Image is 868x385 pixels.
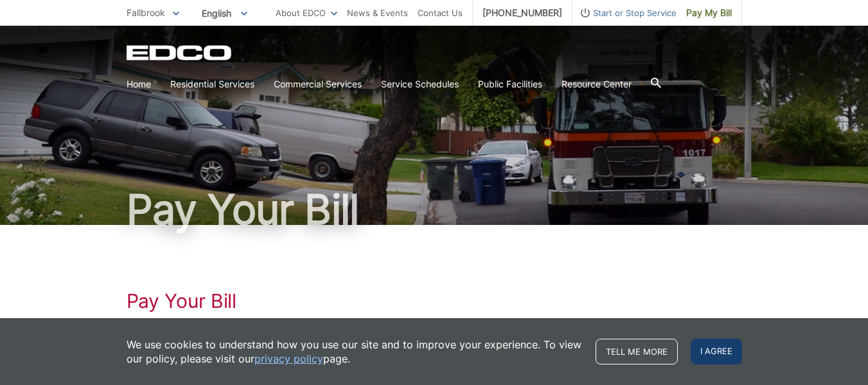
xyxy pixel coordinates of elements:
[418,6,463,20] a: Contact Us
[192,3,257,24] span: English
[170,77,254,91] a: Residential Services
[127,337,583,366] p: We use cookies to understand how you use our site and to improve your experience. To view our pol...
[274,77,362,91] a: Commercial Services
[127,45,233,60] a: EDCD logo. Return to the homepage.
[127,77,151,91] a: Home
[596,339,678,364] a: Tell me more
[127,289,742,312] h1: Pay Your Bill
[127,189,742,230] h1: Pay Your Bill
[691,339,742,364] span: I agree
[478,77,542,91] a: Public Facilities
[381,77,459,91] a: Service Schedules
[276,6,337,20] a: About EDCO
[127,7,165,18] span: Fallbrook
[686,6,732,20] span: Pay My Bill
[562,77,632,91] a: Resource Center
[254,352,323,366] a: privacy policy
[347,6,408,20] a: News & Events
